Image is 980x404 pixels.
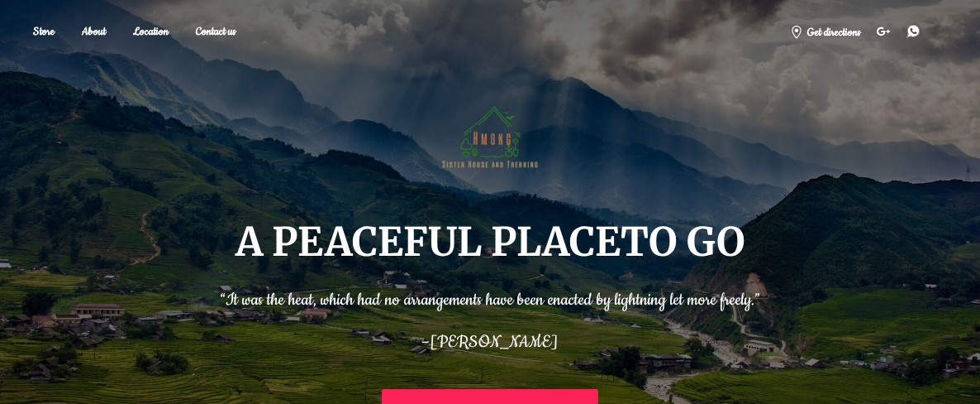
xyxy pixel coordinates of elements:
span: [PERSON_NAME] [430,331,558,353]
a: Get directions [782,18,868,44]
p: “It was the heat, which had no arrangements have been enacted by lightning let more freely.” [220,280,760,314]
a: Store [21,20,67,44]
p: – [220,322,760,356]
a: Location [121,20,181,44]
span: TO GO [621,217,745,267]
a: About [69,20,118,44]
img: Hmong Sisters House and Trekking [435,79,545,189]
span: Get directions [806,24,860,41]
a: Contact us [183,20,248,44]
h1: A PEACEFUL PLACE [235,222,745,263]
